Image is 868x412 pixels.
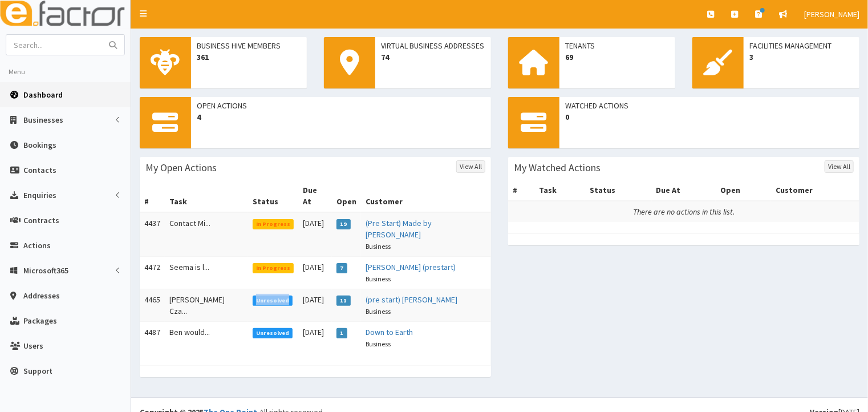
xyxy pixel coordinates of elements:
[140,212,165,257] td: 4437
[361,180,491,212] th: Customer
[716,180,771,201] th: Open
[366,274,391,283] small: Business
[23,190,56,200] span: Enquiries
[165,180,248,212] th: Task
[23,366,52,376] span: Support
[165,289,248,322] td: [PERSON_NAME] Cza...
[23,290,60,301] span: Addresses
[652,180,716,201] th: Due At
[565,51,670,63] span: 69
[23,165,56,175] span: Contacts
[825,160,854,173] a: View All
[514,163,601,173] h3: My Watched Actions
[23,140,56,150] span: Bookings
[197,51,301,63] span: 361
[366,218,432,240] a: (Pre Start) Made by [PERSON_NAME]
[565,111,854,123] span: 0
[336,263,347,273] span: 7
[585,180,651,201] th: Status
[23,265,68,276] span: Microsoft365
[165,257,248,289] td: Seema is l...
[771,180,859,201] th: Customer
[253,219,294,229] span: In Progress
[23,115,63,125] span: Businesses
[633,207,735,217] i: There are no actions in this list.
[253,296,293,306] span: Unresolved
[248,180,299,212] th: Status
[381,51,485,63] span: 74
[565,40,670,51] span: Tenants
[145,163,217,173] h3: My Open Actions
[140,180,165,212] th: #
[165,322,248,354] td: Ben would...
[332,180,361,212] th: Open
[23,316,57,326] span: Packages
[366,327,413,337] a: Down to Earth
[366,262,456,272] a: [PERSON_NAME] (prestart)
[336,219,351,229] span: 19
[197,100,485,111] span: Open Actions
[23,90,63,100] span: Dashboard
[565,100,854,111] span: Watched Actions
[23,240,51,251] span: Actions
[366,340,391,348] small: Business
[366,294,457,305] a: (pre start) [PERSON_NAME]
[140,289,165,322] td: 4465
[140,257,165,289] td: 4472
[197,111,485,123] span: 4
[298,180,332,212] th: Due At
[6,35,102,55] input: Search...
[366,307,391,316] small: Business
[381,40,485,51] span: Virtual Business Addresses
[197,40,301,51] span: Business Hive Members
[749,40,854,51] span: Facilities Management
[366,242,391,251] small: Business
[336,296,351,306] span: 11
[298,289,332,322] td: [DATE]
[140,322,165,354] td: 4487
[749,51,854,63] span: 3
[298,212,332,257] td: [DATE]
[165,212,248,257] td: Contact Mi...
[456,160,485,173] a: View All
[23,341,43,351] span: Users
[336,328,347,338] span: 1
[298,257,332,289] td: [DATE]
[534,180,586,201] th: Task
[253,328,293,338] span: Unresolved
[508,180,534,201] th: #
[253,263,294,273] span: In Progress
[804,9,859,19] span: [PERSON_NAME]
[298,322,332,354] td: [DATE]
[23,215,59,225] span: Contracts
